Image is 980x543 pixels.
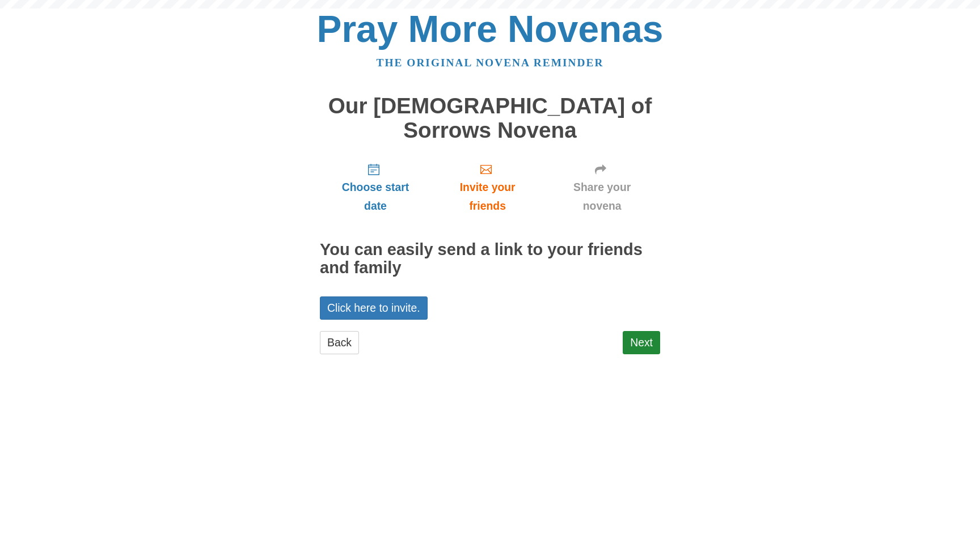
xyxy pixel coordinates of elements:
[377,57,604,69] a: The original novena reminder
[320,296,428,320] a: Click here to invite.
[555,178,649,215] span: Share your novena
[320,154,431,221] a: Choose start date
[320,241,660,277] h2: You can easily send a link to your friends and family
[317,8,664,50] a: Pray More Novenas
[331,178,420,215] span: Choose start date
[442,178,533,215] span: Invite your friends
[544,154,660,221] a: Share your novena
[320,94,660,142] h1: Our [DEMOGRAPHIC_DATA] of Sorrows Novena
[320,331,359,354] a: Back
[431,154,544,221] a: Invite your friends
[623,331,660,354] a: Next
